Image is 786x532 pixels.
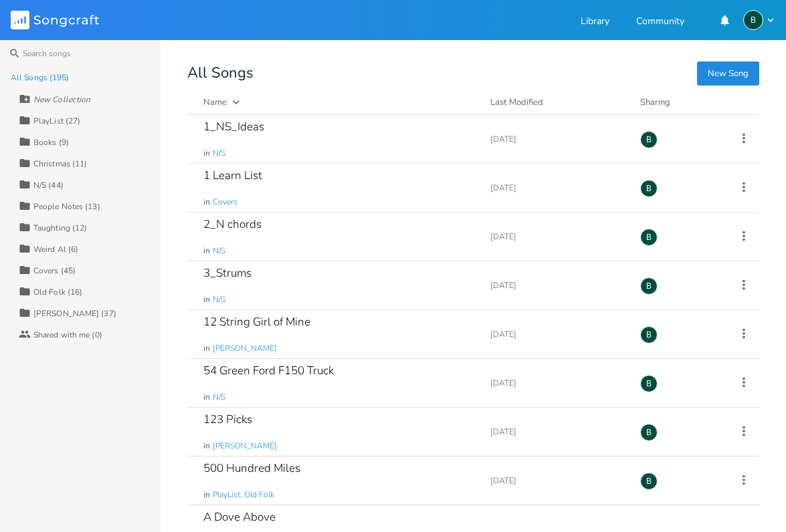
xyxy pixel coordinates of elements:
[203,170,262,181] div: 1 Learn List
[33,331,102,339] div: Shared with me (0)
[203,392,210,403] span: in
[33,96,90,104] div: New Collection
[213,343,277,354] span: [PERSON_NAME]
[640,96,720,109] div: Sharing
[640,277,658,295] div: BruCe
[213,148,225,159] span: N/S
[33,203,100,211] div: People Notes (13)
[213,489,274,501] span: PlayList, Old Folk
[490,96,624,109] button: Last Modified
[33,160,87,168] div: Christmas (11)
[203,267,252,279] div: 3_Strums
[213,294,225,305] span: N/S
[203,343,210,354] span: in
[213,440,277,452] span: [PERSON_NAME]
[640,473,658,490] div: BruCe
[203,462,300,474] div: 500 Hundred Miles
[743,10,763,30] div: BruCe
[33,267,76,275] div: Covers (45)
[203,440,210,452] span: in
[636,17,684,28] a: Community
[33,245,78,253] div: Weird Al (6)
[33,138,69,146] div: Books (9)
[640,180,658,197] div: BruCe
[203,121,264,132] div: 1_NS_Ideas
[743,10,775,30] button: B
[490,428,624,436] div: [DATE]
[490,477,624,485] div: [DATE]
[213,196,237,208] span: Covers
[33,224,87,232] div: Taughting (12)
[640,229,658,246] div: BruCe
[33,181,64,189] div: N/S (44)
[33,309,116,317] div: [PERSON_NAME] (37)
[203,294,210,305] span: in
[490,135,624,143] div: [DATE]
[640,326,658,344] div: BruCe
[490,281,624,289] div: [DATE]
[203,365,334,376] div: 54 Green Ford F150 Truck
[640,131,658,148] div: BruCe
[33,288,82,296] div: Old Folk (16)
[33,117,80,125] div: PlayList (27)
[640,375,658,392] div: BruCe
[490,379,624,387] div: [DATE]
[187,67,759,80] div: All Songs
[203,219,262,230] div: 2_N chords
[203,245,210,257] span: in
[213,245,225,257] span: N/S
[490,233,624,241] div: [DATE]
[640,424,658,441] div: BruCe
[490,184,624,192] div: [DATE]
[203,316,310,327] div: 12 String Girl of Mine
[490,330,624,338] div: [DATE]
[213,392,225,403] span: N/S
[203,511,276,523] div: A Dove Above
[203,489,210,501] span: in
[203,96,474,109] button: Name
[490,96,543,108] div: Last Modified
[203,196,210,208] span: in
[697,61,759,86] button: New Song
[11,74,70,82] div: All Songs (195)
[203,148,210,159] span: in
[203,414,252,425] div: 123 Picks
[203,96,227,108] div: Name
[581,17,609,28] a: Library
